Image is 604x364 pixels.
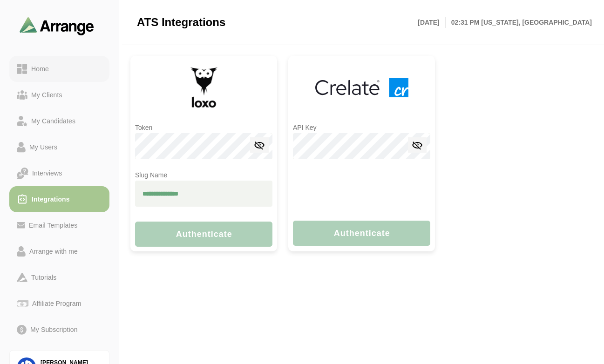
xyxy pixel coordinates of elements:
[446,17,592,28] p: 02:31 PM [US_STATE], [GEOGRAPHIC_DATA]
[27,272,60,283] div: Tutorials
[26,142,61,153] div: My Users
[418,17,445,28] p: [DATE]
[9,134,109,160] a: My Users
[27,115,79,127] div: My Candidates
[9,290,109,317] a: Affiliate Program
[28,194,74,205] div: Integrations
[9,160,109,186] a: Interviews
[28,168,66,179] div: Interviews
[135,124,152,131] label: Token
[28,298,85,309] div: Affiliate Program
[135,171,167,179] label: Slug Name
[9,212,109,238] a: Email Templates
[9,108,109,134] a: My Candidates
[20,17,94,35] img: arrangeai-name-small-logo.4d2b8aee.svg
[137,15,225,29] span: ATS Integrations
[9,56,109,82] a: Home
[9,238,109,264] a: Arrange with me
[9,82,109,108] a: My Clients
[25,220,81,231] div: Email Templates
[26,246,81,257] div: Arrange with me
[9,317,109,343] a: My Subscription
[27,89,66,101] div: My Clients
[9,186,109,212] a: Integrations
[9,264,109,290] a: Tutorials
[27,324,81,335] div: My Subscription
[293,124,317,131] label: API Key
[27,63,53,74] div: Home
[315,78,408,97] img: crelate-logo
